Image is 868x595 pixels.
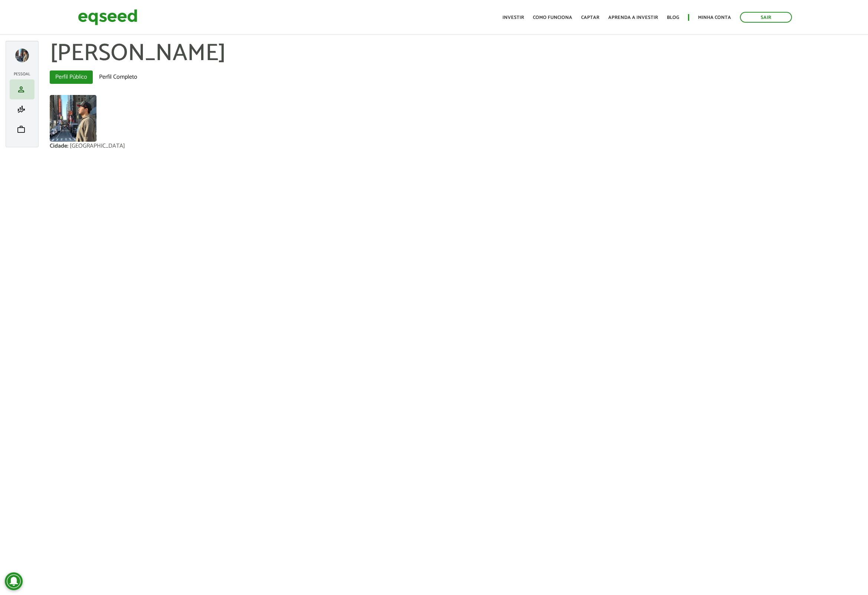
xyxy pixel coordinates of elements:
a: Expandir menu [15,49,29,62]
a: Investir [502,15,524,20]
img: EqSeed [78,7,137,27]
h1: [PERSON_NAME] [50,41,862,67]
a: Minha conta [698,15,731,20]
span: work [17,125,26,134]
li: Meu portfólio [10,119,35,139]
a: person [12,85,33,94]
a: Blog [667,15,679,20]
img: Foto de André Martins [50,95,96,142]
a: Aprenda a investir [608,15,658,20]
a: Perfil Completo [94,70,143,84]
a: Captar [581,15,599,20]
a: work [12,125,33,134]
li: Meu perfil [10,79,35,99]
div: Cidade [50,143,70,149]
a: Sair [740,12,792,23]
a: finance_mode [12,105,33,114]
div: [GEOGRAPHIC_DATA] [70,143,125,149]
a: Perfil Público [50,70,93,84]
li: Minha simulação [10,99,35,119]
span: finance_mode [17,105,26,114]
a: Como funciona [533,15,572,20]
h2: Pessoal [10,72,35,76]
a: Ver perfil do usuário. [50,95,96,142]
span: : [67,141,68,151]
span: person [17,85,26,94]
